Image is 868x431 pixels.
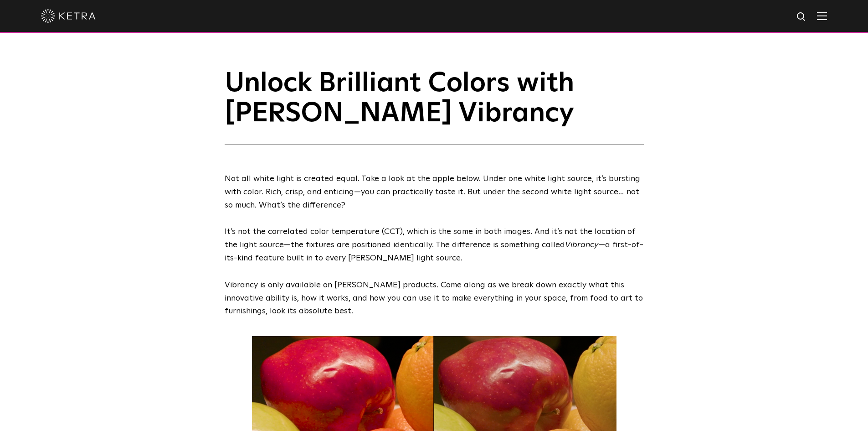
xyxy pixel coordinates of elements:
p: Not all white light is created equal. Take a look at the apple below. Under one white light sourc... [225,172,644,212]
img: search icon [796,11,807,23]
img: Hamburger%20Nav.svg [817,11,827,20]
p: Vibrancy is only available on [PERSON_NAME] products. Come along as we break down exactly what th... [225,279,644,318]
h1: Unlock Brilliant Colors with [PERSON_NAME] Vibrancy [225,68,644,145]
i: Vibrancy [565,241,598,249]
img: ketra-logo-2019-white [41,9,96,23]
p: It’s not the correlated color temperature (CCT), which is the same in both images. And it’s not t... [225,225,644,265]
